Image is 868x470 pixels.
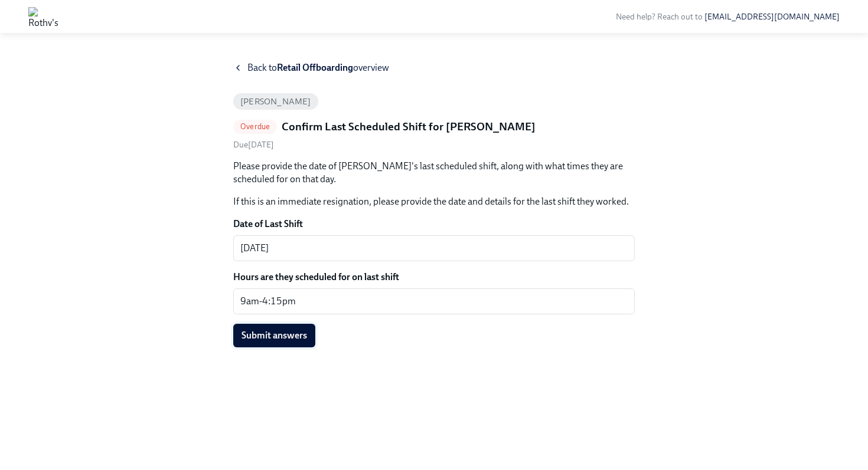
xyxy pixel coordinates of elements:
span: Submit answers [242,330,307,341]
a: Back toRetail Offboardingoverview [233,61,635,74]
img: Rothy's [28,7,58,26]
span: Need help? Reach out to [616,12,840,22]
button: Submit answers [233,324,315,347]
span: Back to overview [247,61,389,74]
label: Hours are they scheduled for on last shift [233,271,635,284]
a: [EMAIL_ADDRESS][DOMAIN_NAME] [704,12,840,22]
p: Please provide the date of [PERSON_NAME]'s last scheduled shift, along with what times they are s... [233,160,635,186]
span: Sunday, August 17th 2025, 12:00 pm [233,140,274,150]
textarea: [DATE] [240,241,628,255]
h5: Confirm Last Scheduled Shift for [PERSON_NAME] [282,119,536,134]
textarea: 9am-4:15pm [240,294,628,308]
label: Date of Last Shift [233,218,635,231]
span: Overdue [233,122,277,131]
p: If this is an immediate resignation, please provide the date and details for the last shift they ... [233,195,635,208]
strong: Retail Offboarding [277,62,353,73]
span: [PERSON_NAME] [233,97,318,106]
